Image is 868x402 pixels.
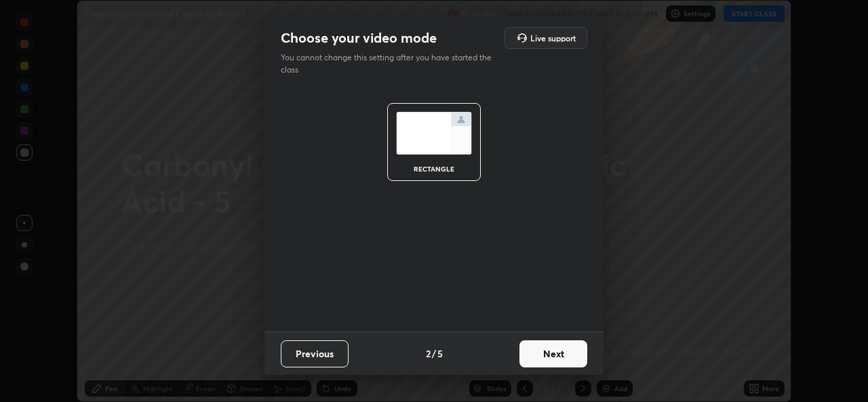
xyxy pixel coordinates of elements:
[530,34,576,42] h5: Live support
[519,340,587,367] button: Next
[437,346,443,361] h4: 5
[396,112,472,155] img: normalScreenIcon.ae25ed63.svg
[432,346,436,361] h4: /
[426,346,431,361] h4: 2
[281,29,437,47] h2: Choose your video mode
[281,52,500,76] p: You cannot change this setting after you have started the class
[281,340,349,367] button: Previous
[407,165,461,172] div: rectangle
